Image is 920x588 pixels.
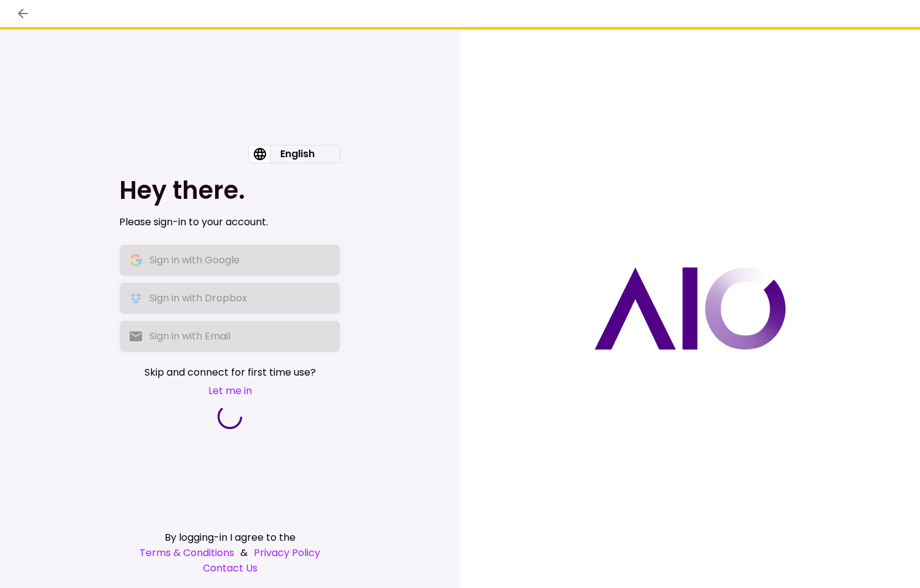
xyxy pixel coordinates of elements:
button: Sign in with Email [119,320,340,352]
button: back [12,3,33,24]
div: Sign in with Dropbox [149,290,247,306]
a: Terms & Conditions [140,545,234,560]
a: Contact Us [119,560,340,576]
img: AIO logo [594,267,786,350]
div: Please sign-in to your account. [119,215,340,230]
h1: Hey there. [119,176,340,205]
button: Let me in [144,383,316,398]
div: By logging-in I agree to the [119,530,340,545]
div: Sign in with Google [149,252,240,268]
div: & [119,545,340,560]
div: Sign in with Email [149,328,230,344]
button: Sign in with Google [119,244,340,276]
a: Privacy Policy [254,545,320,560]
div: English [270,145,324,163]
button: Sign in with Dropbox [119,282,340,314]
span: Skip and connect for first time use? [144,365,316,380]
